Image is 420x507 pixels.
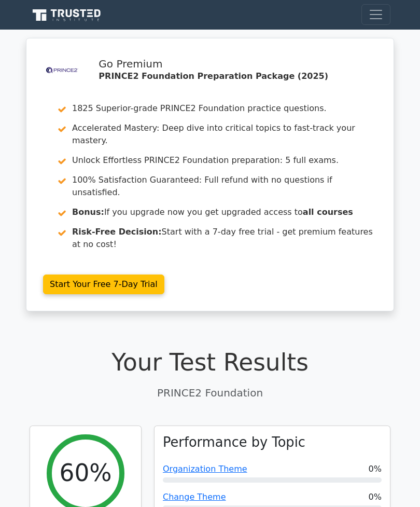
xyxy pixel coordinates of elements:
span: 0% [369,491,382,503]
button: Toggle navigation [361,4,390,25]
a: Start Your Free 7-Day Trial [43,275,164,294]
span: 0% [369,463,382,475]
h3: Performance by Topic [163,434,305,450]
a: Organization Theme [163,464,247,474]
p: PRINCE2 Foundation [30,385,390,401]
a: Change Theme [163,492,226,502]
h1: Your Test Results [30,349,390,377]
h2: 60% [59,459,111,488]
